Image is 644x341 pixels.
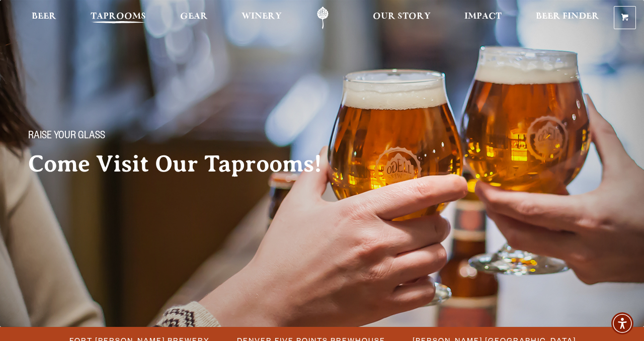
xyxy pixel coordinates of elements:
[366,7,437,29] a: Our Story
[91,13,146,21] span: Taprooms
[304,7,342,29] a: Odell Home
[84,7,152,29] a: Taprooms
[611,312,633,334] div: Accessibility Menu
[464,13,502,21] span: Impact
[25,7,63,29] a: Beer
[28,151,342,177] h2: Come Visit Our Taprooms!
[529,7,606,29] a: Beer Finder
[536,13,599,21] span: Beer Finder
[180,13,208,21] span: Gear
[458,7,508,29] a: Impact
[235,7,288,29] a: Winery
[242,13,282,21] span: Winery
[28,130,105,143] span: Raise your glass
[174,7,214,29] a: Gear
[32,13,56,21] span: Beer
[373,13,431,21] span: Our Story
